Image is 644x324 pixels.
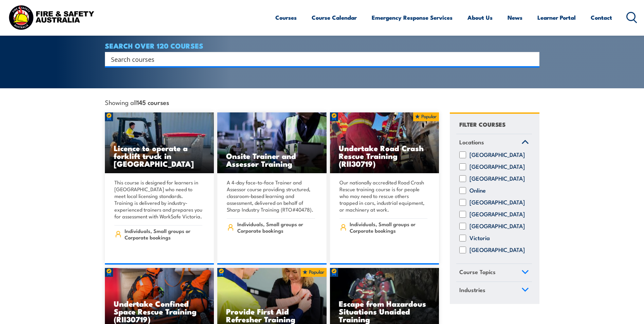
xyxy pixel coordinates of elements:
h4: SEARCH OVER 120 COURSES [105,42,539,49]
h3: Escape from Hazardous Situations Unaided Training [339,300,430,323]
a: Locations [456,134,532,152]
strong: 145 courses [137,97,169,107]
form: Search form [112,54,526,64]
a: Licence to operate a forklift truck in [GEOGRAPHIC_DATA] [105,112,214,174]
p: A 4-day face-to-face Trainer and Assessor course providing structured, classroom-based learning a... [227,179,315,213]
a: Emergency Response Services [372,8,453,26]
img: Safety For Leaders [217,112,327,174]
label: [GEOGRAPHIC_DATA] [470,223,525,230]
span: Individuals, Small groups or Corporate bookings [350,221,427,234]
input: Search input [111,54,525,64]
label: Online [470,187,486,194]
span: Individuals, Small groups or Corporate bookings [237,221,315,234]
h4: FILTER COURSES [459,120,505,129]
h3: Undertake Road Crash Rescue Training (RII30719) [339,144,430,167]
a: Learner Portal [537,8,576,26]
a: Onsite Trainer and Assessor Training [217,112,327,174]
p: This course is designed for learners in [GEOGRAPHIC_DATA] who need to meet local licensing standa... [114,179,203,220]
a: Courses [275,8,297,26]
label: Victoria [470,235,490,241]
span: Locations [459,138,484,147]
a: Course Topics [456,264,532,282]
span: Industries [459,285,485,294]
img: Licence to operate a forklift truck Training [105,112,214,174]
h3: Undertake Confined Space Rescue Training (RII30719) [114,300,205,323]
label: [GEOGRAPHIC_DATA] [470,199,525,206]
a: Contact [591,8,612,26]
label: [GEOGRAPHIC_DATA] [470,247,525,253]
img: Road Crash Rescue Training [330,112,439,174]
label: [GEOGRAPHIC_DATA] [470,211,525,218]
a: Industries [456,282,532,300]
p: Our nationally accredited Road Crash Rescue training course is for people who may need to rescue ... [339,179,428,213]
a: News [508,8,522,26]
a: Undertake Road Crash Rescue Training (RII30719) [330,112,439,174]
h3: Provide First Aid Refresher Training [226,307,318,323]
span: Individuals, Small groups or Corporate bookings [125,228,202,240]
a: Course Calendar [312,8,357,26]
a: About Us [467,8,493,26]
label: [GEOGRAPHIC_DATA] [470,175,525,182]
span: Course Topics [459,267,496,276]
button: Search magnifier button [528,54,537,64]
h3: Licence to operate a forklift truck in [GEOGRAPHIC_DATA] [114,144,205,167]
h3: Onsite Trainer and Assessor Training [226,152,318,167]
span: Showing all [105,98,169,106]
label: [GEOGRAPHIC_DATA] [470,163,525,170]
label: [GEOGRAPHIC_DATA] [470,151,525,158]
